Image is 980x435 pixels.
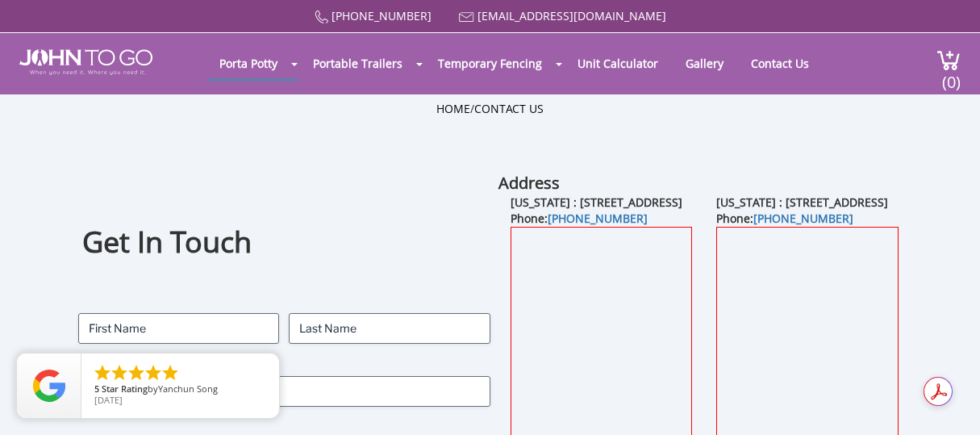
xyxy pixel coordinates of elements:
li:  [144,363,163,383]
img: JOHN to go [19,49,152,75]
span: Yanchun Song [158,383,218,395]
li:  [127,363,146,383]
span: 5 [94,383,99,395]
span: Star Rating [102,383,148,395]
a: Porta Potty [207,48,290,79]
img: Review Rating [33,370,65,402]
a: Temporary Fencing [426,48,554,79]
h1: Get In Touch [82,223,486,262]
a: [EMAIL_ADDRESS][DOMAIN_NAME] [477,8,666,23]
li:  [93,363,112,383]
input: Last Name [289,313,490,344]
li:  [110,363,129,383]
iframe: Live Chat Box [654,12,980,435]
input: First Name [78,313,279,344]
b: Address [498,172,560,194]
img: Mail [459,12,474,23]
a: Portable Trailers [301,48,415,79]
a: Home [436,101,470,116]
span: by [94,384,266,395]
b: [US_STATE] : [STREET_ADDRESS] [511,194,682,210]
a: [PHONE_NUMBER] [548,211,648,226]
span: [DATE] [94,394,123,406]
input: Email [78,376,490,407]
a: Unit Calculator [565,48,670,79]
a: [PHONE_NUMBER] [332,8,432,23]
li:  [161,363,180,383]
b: Phone: [511,211,648,226]
ul: / [436,101,544,117]
a: Contact Us [474,101,544,116]
img: Call [315,10,328,24]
